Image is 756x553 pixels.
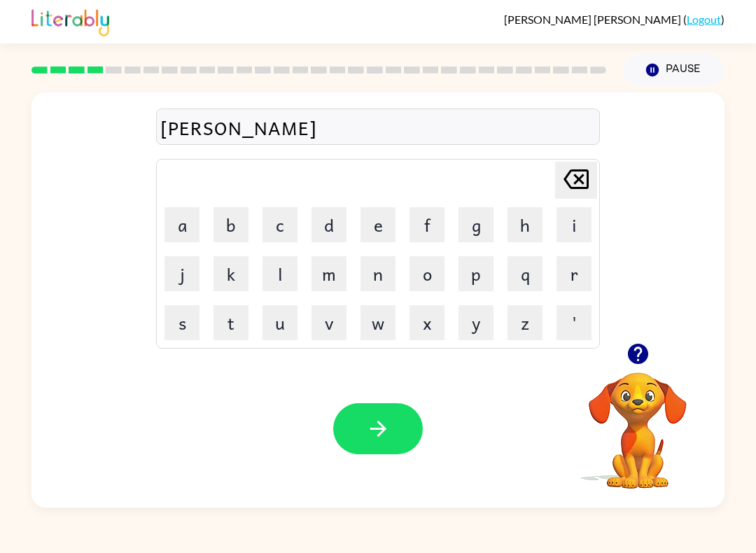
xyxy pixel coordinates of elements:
button: n [360,256,395,291]
span: [PERSON_NAME] [PERSON_NAME] [504,13,683,26]
button: u [262,305,297,340]
button: q [507,256,542,291]
button: l [262,256,297,291]
button: v [311,305,346,340]
img: Literably [31,6,109,36]
button: a [164,207,199,242]
div: [PERSON_NAME] [160,113,596,142]
button: g [458,207,493,242]
button: p [458,256,493,291]
button: o [409,256,444,291]
button: f [409,207,444,242]
button: e [360,207,395,242]
button: z [507,305,542,340]
div: ( ) [504,13,724,26]
button: m [311,256,346,291]
button: t [213,305,248,340]
button: k [213,256,248,291]
button: h [507,207,542,242]
button: ' [556,305,591,340]
button: j [164,256,199,291]
button: c [262,207,297,242]
button: r [556,256,591,291]
button: w [360,305,395,340]
button: b [213,207,248,242]
a: Logout [687,13,721,26]
video: Your browser must support playing .mp4 files to use Literably. Please try using another browser. [568,351,708,491]
button: x [409,305,444,340]
button: s [164,305,199,340]
button: i [556,207,591,242]
button: y [458,305,493,340]
button: d [311,207,346,242]
button: Pause [623,54,724,86]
